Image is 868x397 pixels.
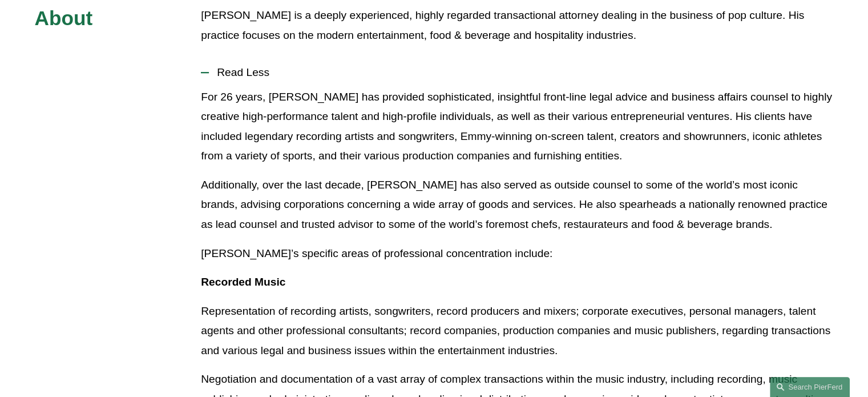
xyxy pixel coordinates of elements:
p: [PERSON_NAME] is a deeply experienced, highly regarded transactional attorney dealing in the busi... [201,6,833,45]
a: Search this site [770,377,850,397]
button: Read Less [201,58,833,87]
span: About [35,7,93,29]
p: For 26 years, [PERSON_NAME] has provided sophisticated, insightful front-line legal advice and bu... [201,87,833,166]
p: Representation of recording artists, songwriters, record producers and mixers; corporate executiv... [201,302,833,361]
span: Read Less [209,66,833,79]
strong: Recorded Music [201,276,285,288]
p: Additionally, over the last decade, [PERSON_NAME] has also served as outside counsel to some of t... [201,175,833,235]
p: [PERSON_NAME]’s specific areas of professional concentration include: [201,244,833,264]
